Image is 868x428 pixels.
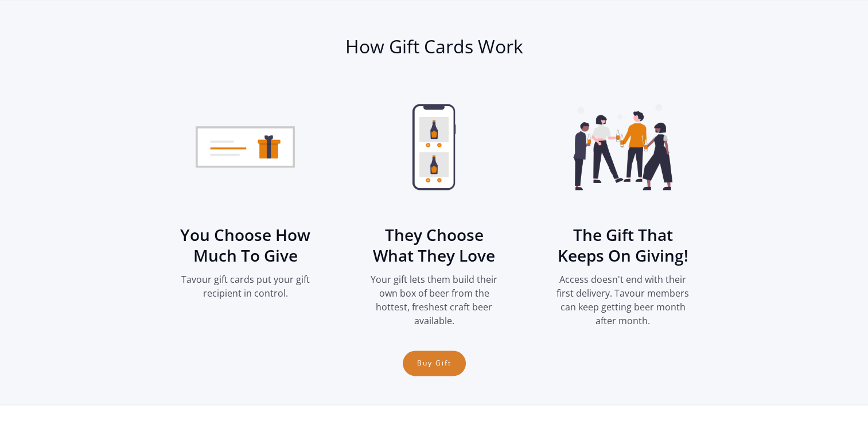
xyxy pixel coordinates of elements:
h2: How Gift Cards Work [165,35,704,58]
div: 1 of 3 [165,87,326,300]
h3: They Choose What They Love [367,224,501,266]
div: carousel [165,87,704,387]
p: Tavour gift cards put your gift recipient in control. [178,273,313,300]
a: Buy Gift [403,351,466,376]
p: Access doesn't end with their first delivery. Tavour members can keep getting beer month after mo... [556,273,690,328]
h3: The Gift That Keeps On Giving! [556,224,690,266]
h3: You Choose How Much To Give [178,224,313,266]
div: 2 of 3 [353,87,515,328]
p: Your gift lets them build their own box of beer from the hottest, freshest craft beer available. [367,273,501,328]
div: 3 of 3 [542,87,704,328]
